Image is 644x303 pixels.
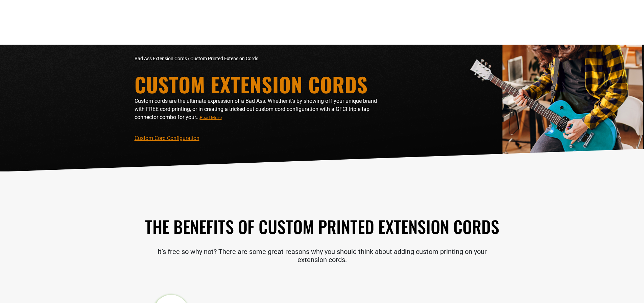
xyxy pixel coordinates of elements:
[200,115,222,120] span: Read More
[135,55,381,62] nav: breadcrumbs
[135,135,199,141] a: Custom Cord Configuration
[135,74,381,94] h1: Custom Extension Cords
[135,97,381,121] p: Custom cords are the ultimate expression of a Bad Ass. Whether it’s by showing off your unique br...
[135,56,187,61] a: Bad Ass Extension Cords
[188,56,189,61] span: ›
[135,248,510,264] p: It’s free so why not? There are some great reasons why you should think about adding custom print...
[135,215,510,237] h2: The Benefits of Custom Printed Extension Cords
[190,56,258,61] span: Custom Printed Extension Cords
